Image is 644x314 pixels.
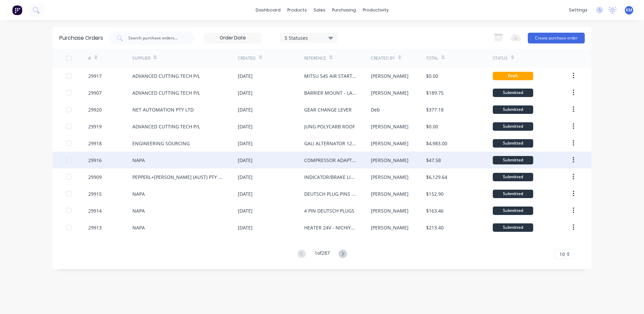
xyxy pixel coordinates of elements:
div: productivity [359,5,392,15]
div: $4,983.00 [426,140,447,147]
div: Reference [304,55,326,61]
div: [DATE] [238,224,253,231]
div: $0.00 [426,72,438,80]
a: dashboard [252,5,284,15]
span: KM [626,7,632,13]
div: [DATE] [238,72,253,80]
div: 29914 [88,207,102,214]
div: PEPPERL+[PERSON_NAME] (AUST) PTY LTD [132,174,224,181]
div: GALI ALTERNATOR 12V X 1 [304,140,357,147]
div: [PERSON_NAME] [371,123,409,130]
div: DEUTSCH PLUG PINS - [DEMOGRAPHIC_DATA] [304,190,357,197]
div: 29917 [88,72,102,80]
input: Order Date [204,33,261,43]
div: Submitted [493,207,533,215]
div: BARRIER MOUNT - LASERCUTTING [304,89,357,96]
div: settings [566,5,591,15]
div: $0.00 [426,123,438,130]
div: $152.90 [426,190,444,197]
div: 29920 [88,106,102,113]
div: Submitted [493,105,533,114]
img: Factory [12,5,22,15]
div: [PERSON_NAME] [371,174,409,181]
div: Purchase Orders [59,34,103,42]
div: HEATER 24V - NICHIYU FB25-80 [304,224,357,231]
div: $213.40 [426,224,444,231]
div: 29913 [88,224,102,231]
div: [DATE] [238,123,253,130]
div: Submitted [493,190,533,198]
div: [PERSON_NAME] [371,224,409,231]
div: [DATE] [238,89,253,96]
div: COMPRESSOR ADAPTORS [304,157,357,164]
div: $189.75 [426,89,444,96]
div: sales [310,5,329,15]
div: $377.18 [426,106,444,113]
div: GEAR CHANGE LEVER [304,106,352,113]
div: $163.46 [426,207,444,214]
div: 4 PIN DEUTSCH PLUGS [304,207,354,214]
div: 29907 [88,89,102,96]
div: Total [426,55,438,61]
div: $6,129.64 [426,174,447,181]
div: Supplier [132,55,150,61]
div: ENGINEERING SOURCING [132,140,190,147]
div: Submitted [493,223,533,232]
div: [DATE] [238,190,253,197]
div: ADVANCED CUTTING TECH P/L [132,123,200,130]
div: 1 of 287 [315,249,330,259]
div: [DATE] [238,106,253,113]
div: Created By [371,55,395,61]
div: ADVANCED CUTTING TECH P/L [132,72,200,80]
div: 29916 [88,157,102,164]
div: 29909 [88,174,102,181]
div: [DATE] [238,174,253,181]
div: [PERSON_NAME] [371,207,409,214]
div: Submitted [493,156,533,164]
div: Status [493,55,508,61]
div: $47.58 [426,157,441,164]
div: NAPA [132,190,145,197]
div: Submitted [493,173,533,181]
div: MITSU S4S AIR START DRY EXHAUST - LASERCUTTING [304,72,357,80]
div: products [284,5,310,15]
div: [DATE] [238,157,253,164]
div: Draft [493,72,533,80]
div: # [88,55,91,61]
span: 10 [559,251,565,258]
div: INDICATOR/BRAKE LIGHTS & BARRIERS - KOMATSU FD25 RETRO [304,174,357,181]
div: purchasing [329,5,359,15]
button: Create purchase order [528,33,585,43]
div: [DATE] [238,140,253,147]
div: 29918 [88,140,102,147]
input: Search purchase orders... [128,35,184,41]
div: [PERSON_NAME] [371,157,409,164]
div: Submitted [493,122,533,131]
div: Submitted [493,139,533,148]
div: 29919 [88,123,102,130]
div: 5 Statuses [285,34,333,41]
div: JUNG POLYCARB ROOF [304,123,355,130]
div: ADVANCED CUTTING TECH P/L [132,89,200,96]
div: NAPA [132,207,145,214]
div: [PERSON_NAME] [371,89,409,96]
div: NET AUTOMATION PTY LTD [132,106,194,113]
div: Created [238,55,256,61]
div: [DATE] [238,207,253,214]
div: Submitted [493,89,533,97]
div: [PERSON_NAME] [371,72,409,80]
div: NAPA [132,157,145,164]
div: [PERSON_NAME] [371,190,409,197]
div: Deb [371,106,380,113]
div: 29915 [88,190,102,197]
div: [PERSON_NAME] [371,140,409,147]
div: NAPA [132,224,145,231]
